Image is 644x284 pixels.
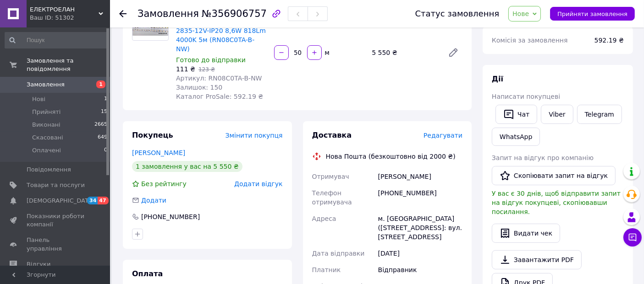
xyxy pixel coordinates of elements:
[94,121,107,129] span: 2665
[30,14,110,22] div: Ваш ID: 51302
[594,37,624,44] span: 592.19 ₴
[312,250,365,257] span: Дата відправки
[492,166,616,185] button: Скопіювати запит на відгук
[492,224,560,243] button: Видати чек
[138,8,199,19] span: Замовлення
[376,262,464,278] div: Відправник
[492,75,503,83] span: Дії
[98,197,108,204] span: 47
[176,56,246,64] span: Готово до відправки
[27,197,94,205] span: [DEMOGRAPHIC_DATA]
[140,212,201,221] div: [PHONE_NUMBER]
[27,236,85,252] span: Панель управління
[415,9,500,18] div: Статус замовлення
[98,134,107,142] span: 649
[119,9,127,18] div: Повернутися назад
[492,93,560,100] span: Написати покупцеві
[5,32,108,48] input: Пошук
[96,80,105,88] span: 1
[376,245,464,262] div: [DATE]
[132,161,242,172] div: 1 замовлення у вас на 5 550 ₴
[541,105,573,124] a: Viber
[32,146,61,155] span: Оплачені
[27,166,71,174] span: Повідомлення
[32,108,61,116] span: Прийняті
[495,105,537,124] button: Чат
[176,84,222,91] span: Залишок: 150
[550,7,635,21] button: Прийняти замовлення
[141,180,187,188] span: Без рейтингу
[32,95,45,103] span: Нові
[324,152,458,161] div: Нова Пошта (безкоштовно від 2000 ₴)
[312,215,336,222] span: Адреса
[312,266,341,273] span: Платник
[234,180,282,188] span: Додати відгук
[492,37,568,44] span: Комісія за замовлення
[312,131,352,139] span: Доставка
[27,80,65,89] span: Замовлення
[512,10,529,17] span: Нове
[376,210,464,245] div: м. [GEOGRAPHIC_DATA] ([STREET_ADDRESS]: вул. [STREET_ADDRESS]
[132,131,173,139] span: Покупець
[444,43,462,62] a: Редагувати
[104,95,107,103] span: 1
[32,121,61,129] span: Виконані
[104,146,107,155] span: 0
[492,250,582,269] a: Завантажити PDF
[424,132,462,139] span: Редагувати
[376,185,464,210] div: [PHONE_NUMBER]
[27,212,85,229] span: Показники роботи компанії
[323,48,330,57] div: м
[87,197,98,204] span: 34
[492,190,621,215] span: У вас є 30 днів, щоб відправити запит на відгук покупцеві, скопіювавши посилання.
[101,108,107,116] span: 15
[27,181,85,189] span: Товари та послуги
[312,189,352,206] span: Телефон отримувача
[557,11,627,17] span: Прийняти замовлення
[141,197,166,204] span: Додати
[623,228,642,246] button: Чат з покупцем
[176,18,266,53] a: LED стрічка RISHANG 120-2835-12V-IP20 8,6W 818Lm 4000K 5м (RN08C0TA-B-NW)
[132,149,185,156] a: [PERSON_NAME]
[32,134,63,142] span: Скасовані
[577,105,622,124] a: Telegram
[198,66,215,73] span: 123 ₴
[492,154,594,161] span: Запит на відгук про компанію
[376,168,464,185] div: [PERSON_NAME]
[312,173,349,180] span: Отримувач
[176,75,262,82] span: Артикул: RN08C0TA-B-NW
[368,46,440,59] div: 5 550 ₴
[132,269,163,278] span: Оплата
[176,93,263,100] span: Каталог ProSale: 592.19 ₴
[226,132,283,139] span: Змінити покупця
[30,5,99,14] span: ЕЛЕКТРОЕЛАН
[27,57,110,73] span: Замовлення та повідомлення
[176,65,195,73] span: 111 ₴
[202,8,267,19] span: №356906757
[492,128,540,146] a: WhatsApp
[27,260,50,268] span: Відгуки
